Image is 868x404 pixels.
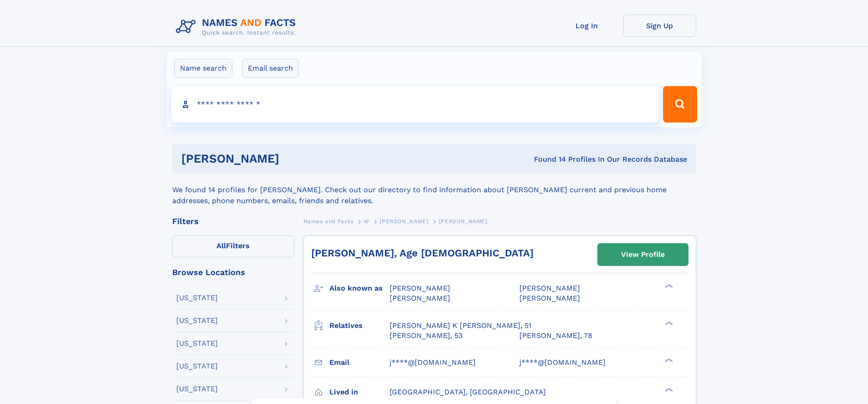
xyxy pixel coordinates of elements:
[406,154,687,164] div: Found 14 Profiles In Our Records Database
[172,268,294,276] div: Browse Locations
[176,363,218,370] div: [US_STATE]
[439,218,488,225] span: [PERSON_NAME]
[390,321,531,331] a: [PERSON_NAME] K [PERSON_NAME], 51
[663,86,697,123] button: Search Button
[663,320,673,326] div: ❯
[623,15,696,37] a: Sign Up
[181,153,407,164] h1: [PERSON_NAME]
[171,86,659,123] input: search input
[380,215,428,227] a: [PERSON_NAME]
[390,294,450,302] span: [PERSON_NAME]
[172,174,696,206] div: We found 14 profiles for [PERSON_NAME]. Check out our directory to find information about [PERSON...
[329,355,390,370] h3: Email
[663,357,673,363] div: ❯
[172,217,294,225] div: Filters
[519,331,592,341] a: [PERSON_NAME], 78
[216,241,226,250] span: All
[519,284,580,292] span: [PERSON_NAME]
[519,294,580,302] span: [PERSON_NAME]
[380,218,428,225] span: [PERSON_NAME]
[663,283,673,289] div: ❯
[621,244,665,265] div: View Profile
[329,318,390,333] h3: Relatives
[390,388,546,396] span: [GEOGRAPHIC_DATA], [GEOGRAPHIC_DATA]
[303,215,354,227] a: Names and Facts
[364,218,370,225] span: W
[390,331,462,341] a: [PERSON_NAME], 53
[176,385,218,393] div: [US_STATE]
[663,387,673,393] div: ❯
[329,384,390,400] h3: Lived in
[176,317,218,324] div: [US_STATE]
[174,59,232,78] label: Name search
[176,340,218,347] div: [US_STATE]
[550,15,623,37] a: Log In
[329,281,390,296] h3: Also known as
[598,244,688,266] a: View Profile
[172,235,294,257] label: Filters
[311,247,534,259] a: [PERSON_NAME], Age [DEMOGRAPHIC_DATA]
[390,284,450,292] span: [PERSON_NAME]
[176,294,218,302] div: [US_STATE]
[172,15,303,39] img: Logo Names and Facts
[242,59,299,78] label: Email search
[364,215,370,227] a: W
